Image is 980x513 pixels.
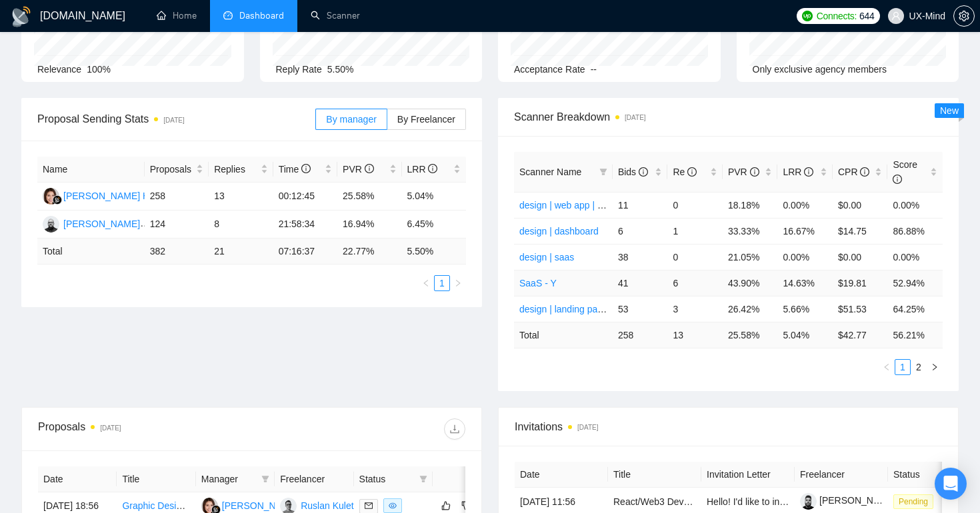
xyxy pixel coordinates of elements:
li: 2 [911,359,927,375]
a: KH[PERSON_NAME] Heart [43,190,165,201]
td: 25.58 % [723,322,778,348]
span: Scanner Breakdown [514,109,943,125]
span: Manager [201,472,256,486]
li: 1 [434,275,450,291]
td: 43.90% [723,270,778,296]
td: 5.66% [777,296,833,322]
span: Re [673,167,697,177]
img: gigradar-bm.png [53,195,62,205]
th: Title [608,462,701,488]
th: Date [38,466,117,492]
td: 00:12:45 [273,183,337,211]
a: 1 [435,276,449,290]
span: Proposal Sending Stats [37,111,315,127]
span: Relevance [37,64,81,75]
td: 13 [209,183,273,211]
span: left [422,279,430,287]
td: 0.00% [777,192,833,218]
span: Invitations [515,418,942,435]
a: setting [953,11,975,21]
span: eye [389,502,397,510]
td: 0.00% [887,192,943,218]
td: 14.63% [777,270,833,296]
td: 124 [145,211,209,239]
a: YB[PERSON_NAME] [43,218,140,229]
span: right [931,363,939,371]
a: RKRuslan Kuletski [280,500,365,510]
a: [PERSON_NAME] [800,495,896,506]
td: 52.94% [887,270,943,296]
td: 3 [667,296,723,322]
td: 6.45% [402,211,467,239]
td: 0 [667,192,723,218]
a: design | landing page [519,304,608,314]
td: Total [37,239,145,264]
li: Next Page [450,275,466,291]
span: user [891,11,901,21]
span: By manager [326,114,376,125]
span: dislike [461,500,471,511]
span: PVR [728,167,759,177]
li: Previous Page [879,359,895,375]
a: design | dashboard [519,226,599,237]
a: 1 [895,360,910,374]
td: 38 [613,244,668,270]
td: 8 [209,211,273,239]
span: Acceptance Rate [514,64,585,75]
th: Title [117,466,195,492]
span: filter [261,475,269,483]
span: By Freelancer [397,114,455,125]
img: logo [11,6,32,27]
th: Replies [209,157,273,183]
td: 258 [145,183,209,211]
span: Only exclusive agency members [753,64,887,75]
img: KH [43,188,59,205]
span: info-circle [750,167,759,177]
td: 16.94% [337,211,401,239]
td: 13 [667,322,723,348]
span: filter [417,469,430,489]
span: Proposals [150,162,193,177]
a: SaaS - Y [519,278,557,288]
td: Total [514,322,613,348]
td: $19.81 [833,270,888,296]
span: filter [259,469,272,489]
td: 25.58% [337,183,401,211]
time: [DATE] [625,114,645,121]
td: 5.50 % [402,239,467,264]
span: like [441,500,451,511]
a: homeHome [157,10,197,21]
button: left [879,359,895,375]
div: Ruslan Kuletski [301,498,365,513]
a: searchScanner [311,10,360,21]
li: Next Page [927,359,943,375]
div: [PERSON_NAME] [63,217,140,231]
span: filter [599,168,607,176]
span: info-circle [365,164,374,173]
td: 26.42% [723,296,778,322]
td: 07:16:37 [273,239,337,264]
td: $51.53 [833,296,888,322]
th: Freelancer [795,462,888,488]
td: $0.00 [833,244,888,270]
span: info-circle [893,175,902,184]
span: LRR [783,167,813,177]
time: [DATE] [163,117,184,124]
div: [PERSON_NAME] Heart [222,498,324,513]
span: download [445,424,465,434]
span: -- [591,64,597,75]
span: Connects: [817,9,857,23]
td: 5.04% [402,183,467,211]
td: 5.04 % [777,322,833,348]
button: download [444,418,465,440]
span: Bids [618,167,648,177]
td: 22.77 % [337,239,401,264]
td: 21.05% [723,244,778,270]
span: Score [893,159,917,185]
li: Previous Page [418,275,434,291]
span: info-circle [687,167,697,177]
span: Time [279,164,311,175]
button: right [450,275,466,291]
button: setting [953,5,975,27]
